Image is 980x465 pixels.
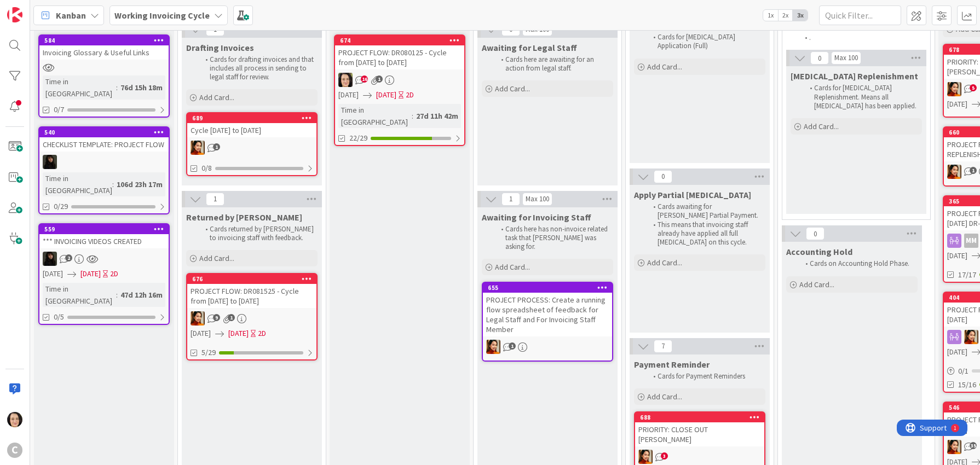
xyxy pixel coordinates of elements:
[38,223,170,325] a: 559*** INVOICING VIDEOS CREATEDES[DATE][DATE]2DTime in [GEOGRAPHIC_DATA]:47d 12h 16m0/5
[376,75,383,83] span: 1
[640,414,764,421] div: 688
[412,110,413,122] span: :
[495,225,612,252] li: Cards here has non-invoice related task that [PERSON_NAME] was asking for.
[947,440,961,454] img: PM
[187,113,316,137] div: 689Cycle [DATE] to [DATE]
[947,346,967,358] span: [DATE]
[39,36,169,45] div: 584
[7,412,22,427] img: BL
[964,234,978,248] div: MM
[335,36,464,69] div: 674PROJECT FLOW: DR080125 - Cycle from [DATE] to [DATE]
[834,55,858,61] div: Max 100
[647,258,682,268] span: Add Card...
[57,4,60,13] div: 1
[199,225,316,243] li: Cards returned by [PERSON_NAME] to invoicing staff with feedback.
[43,252,57,266] img: ES
[116,289,118,301] span: :
[647,202,764,220] li: Cards awaiting for [PERSON_NAME] Partial Payment.
[654,340,672,353] span: 7
[199,55,316,82] li: Cards for drafting invoices and that includes all process in sending to legal staff for review.
[191,328,211,339] span: [DATE]
[647,62,682,72] span: Add Card...
[43,155,57,169] img: ES
[970,442,977,449] span: 35
[495,262,530,272] span: Add Card...
[638,450,653,464] img: PM
[799,259,916,268] li: Cards on Accounting Hold Phase.
[23,2,50,15] span: Support
[186,212,302,223] span: Returned by Breanna
[483,293,612,336] div: PROJECT PROCESS: Create a running flow spreadsheet of feedback for Legal Staff and For Invoicing ...
[661,452,668,460] span: 3
[791,71,918,82] span: Retainer Replenishment
[778,10,793,21] span: 2x
[199,253,234,263] span: Add Card...
[340,37,464,44] div: 674
[509,342,516,350] span: 1
[495,84,530,94] span: Add Card...
[786,246,852,257] span: Accounting Hold
[201,162,212,174] span: 0/8
[110,268,118,280] div: 2D
[526,27,549,32] div: Max 100
[201,347,216,358] span: 5/29
[199,92,234,102] span: Add Card...
[635,412,764,446] div: 688PRIORITY: CLOSE OUT [PERSON_NAME]
[361,75,368,83] span: 16
[947,98,967,110] span: [DATE]
[187,284,316,308] div: PROJECT FLOW: DR081525 - Cycle from [DATE] to [DATE]
[793,10,808,21] span: 3x
[187,274,316,308] div: 676PROJECT FLOW: DR081525 - Cycle from [DATE] to [DATE]
[799,33,918,42] li: .
[43,172,112,196] div: Time in [GEOGRAPHIC_DATA]
[118,289,165,301] div: 47d 12h 16m
[483,283,612,336] div: 655PROJECT PROCESS: Create a running flow spreadsheet of feedback for Legal Staff and For Invoici...
[335,45,464,69] div: PROJECT FLOW: DR080125 - Cycle from [DATE] to [DATE]
[39,127,169,152] div: 540CHECKLIST TEMPLATE: PROJECT FLOW
[118,82,165,94] div: 76d 15h 18m
[39,224,169,234] div: 559
[186,42,254,53] span: Drafting Invoices
[44,225,169,233] div: 559
[39,45,169,60] div: Invoicing Glossary & Useful Links
[38,34,170,118] a: 584Invoicing Glossary & Useful LinksTime in [GEOGRAPHIC_DATA]:76d 15h 18m0/7
[187,123,316,137] div: Cycle [DATE] to [DATE]
[482,282,613,362] a: 655PROJECT PROCESS: Create a running flow spreadsheet of feedback for Legal Staff and For Invoici...
[54,104,64,115] span: 0/7
[43,75,116,100] div: Time in [GEOGRAPHIC_DATA]
[39,234,169,248] div: *** INVOICING VIDEOS CREATED
[495,55,612,73] li: Cards here are awaiting for an action from legal staff.
[970,84,977,91] span: 5
[970,167,977,174] span: 1
[116,82,118,94] span: :
[654,170,672,183] span: 0
[634,189,751,200] span: Apply Partial Retainer
[376,89,396,101] span: [DATE]
[335,36,464,45] div: 674
[7,443,22,458] div: C
[482,212,591,223] span: Awaiting for Invoicing Staff
[80,268,101,280] span: [DATE]
[38,126,170,214] a: 540CHECKLIST TEMPLATE: PROJECT FLOWESTime in [GEOGRAPHIC_DATA]:106d 23h 17m0/29
[810,51,829,65] span: 0
[54,311,64,323] span: 0/5
[228,314,235,321] span: 1
[647,220,764,247] li: This means that invoicing staff already have applied all full [MEDICAL_DATA] on this cycle.
[958,379,976,391] span: 15/16
[186,273,318,361] a: 676PROJECT FLOW: DR081525 - Cycle from [DATE] to [DATE]PM[DATE][DATE]2D5/29
[187,113,316,123] div: 689
[44,129,169,136] div: 540
[947,165,961,179] img: PM
[958,365,969,377] span: 0 / 1
[191,311,205,326] img: PM
[39,155,169,169] div: ES
[39,36,169,60] div: 584Invoicing Glossary & Useful Links
[335,73,464,87] div: BL
[486,340,500,354] img: PM
[806,227,825,240] span: 0
[187,274,316,284] div: 676
[483,283,612,293] div: 655
[65,254,72,261] span: 2
[43,268,63,280] span: [DATE]
[413,110,461,122] div: 27d 11h 42m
